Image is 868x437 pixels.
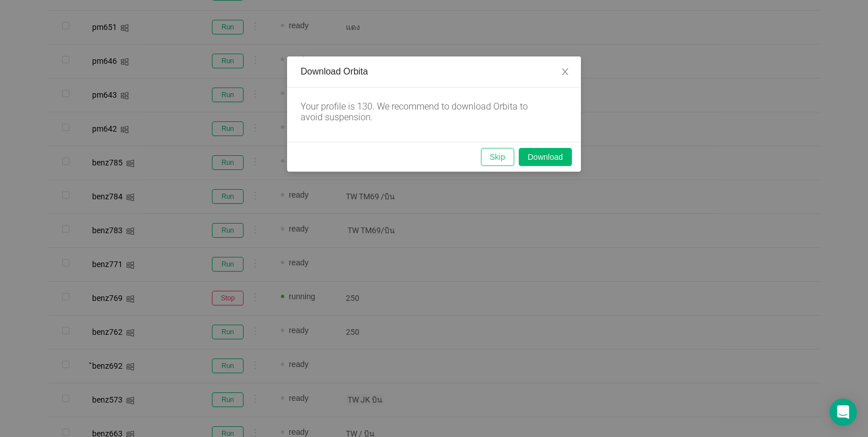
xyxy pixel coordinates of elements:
[301,101,549,123] div: Your profile is 130. We recommend to download Orbita to avoid suspension.
[549,56,581,88] button: Close
[519,148,572,166] button: Download
[561,67,570,76] i: icon: close
[830,399,857,426] div: Open Intercom Messenger
[301,65,567,78] div: Download Orbita
[481,148,514,166] button: Skip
